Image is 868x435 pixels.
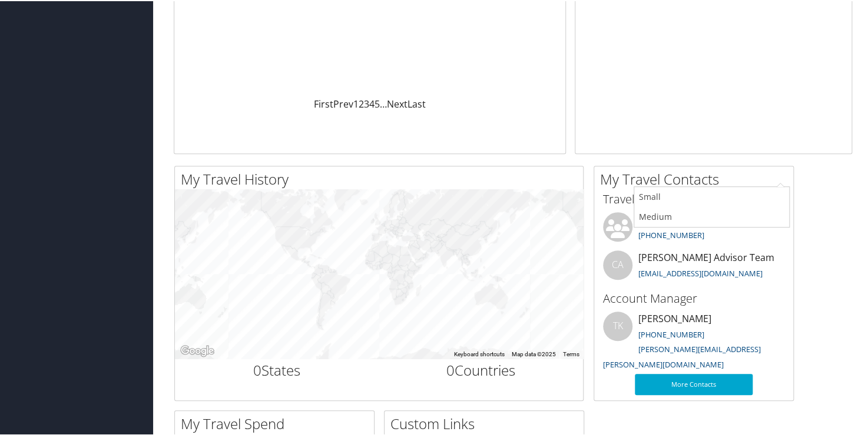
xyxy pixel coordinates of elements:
[638,229,704,239] a: [PHONE_NUMBER]
[597,249,790,287] li: [PERSON_NAME] Advisor Team
[353,96,359,109] a: 1
[597,310,790,373] li: [PERSON_NAME]
[314,96,333,109] a: First
[178,342,217,357] a: Open this area in Google Maps (opens a new window)
[563,350,579,356] a: Terms (opens in new tab)
[375,96,380,109] a: 5
[388,359,575,379] h2: Countries
[359,96,364,109] a: 2
[181,168,583,188] h2: My Travel History
[600,168,793,188] h2: My Travel Contacts
[390,413,584,433] h2: Custom Links
[408,96,426,109] a: Last
[603,289,784,306] h3: Account Manager
[638,328,704,339] a: [PHONE_NUMBER]
[380,96,387,109] span: …
[178,342,217,357] img: Google
[635,373,753,394] a: More Contacts
[387,96,408,109] a: Next
[603,249,632,279] div: CA
[512,350,556,356] span: Map data ©2025
[181,413,374,433] h2: My Travel Spend
[369,96,375,109] a: 4
[333,96,353,109] a: Prev
[454,349,505,357] button: Keyboard shortcuts
[603,343,761,369] a: [PERSON_NAME][EMAIL_ADDRESS][PERSON_NAME][DOMAIN_NAME]
[634,186,789,206] a: Small
[446,359,455,379] span: 0
[184,359,370,379] h2: States
[364,96,369,109] a: 3
[597,211,790,249] li: [PERSON_NAME] Advisor Team
[603,310,632,340] div: TK
[634,206,789,226] a: Medium
[638,267,763,277] a: [EMAIL_ADDRESS][DOMAIN_NAME]
[603,190,784,206] h3: Travel Agents
[253,359,261,379] span: 0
